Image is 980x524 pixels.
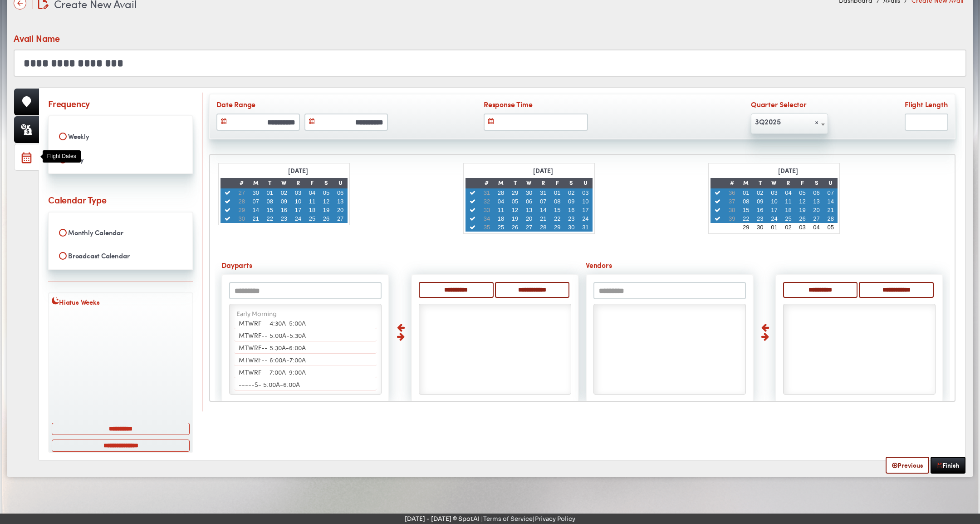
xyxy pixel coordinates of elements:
[823,197,838,206] td: 14
[564,188,578,197] td: 02
[753,206,767,214] td: 16
[795,197,809,206] td: 12
[249,188,263,197] td: 30
[235,178,249,188] td: #
[48,97,90,110] div: Frequency
[795,178,809,188] td: F
[508,178,522,188] td: T
[809,178,823,188] td: S
[795,206,809,214] td: 19
[216,99,407,111] label: Date Range
[725,206,739,214] td: 38
[781,178,795,188] td: R
[739,188,753,197] td: 01
[484,99,674,111] label: Response Time
[781,214,795,223] td: 25
[494,178,508,188] td: M
[823,214,838,223] td: 28
[809,223,823,232] td: 04
[725,188,739,197] td: 36
[54,248,187,263] label: Broadcast Calendar
[886,457,929,474] a: Previous
[578,206,593,214] td: 17
[480,206,494,214] td: 33
[305,214,319,223] td: 25
[239,355,306,364] span: MTWRF-- 6:00A-7:00A
[508,214,522,223] td: 19
[480,178,494,188] td: #
[480,214,494,223] td: 34
[550,197,564,206] td: 08
[809,214,823,223] td: 27
[54,225,187,240] label: Monthly Calendar
[48,281,193,282] img: line-8.svg
[333,178,348,188] td: U
[480,197,494,206] td: 32
[739,178,753,188] td: M
[480,188,494,197] td: 31
[522,178,536,188] td: W
[578,214,593,223] td: 24
[795,214,809,223] td: 26
[508,197,522,206] td: 05
[305,206,319,214] td: 18
[530,165,556,178] div: [DATE]
[239,380,300,389] span: -----S- 5:00A-6:00A
[564,223,578,232] td: 30
[319,214,333,223] td: 26
[536,188,550,197] td: 31
[508,188,522,197] td: 29
[285,165,311,178] div: [DATE]
[43,150,81,163] div: Flight Dates
[522,223,536,232] td: 27
[781,188,795,197] td: 04
[494,206,508,214] td: 11
[564,197,578,206] td: 09
[536,206,550,214] td: 14
[291,197,305,206] td: 10
[550,206,564,214] td: 15
[753,178,767,188] td: T
[249,178,263,188] td: M
[823,206,838,214] td: 21
[277,188,291,197] td: 02
[319,178,333,188] td: S
[767,188,781,197] td: 03
[815,114,818,129] span: Remove all items
[522,197,536,206] td: 06
[277,206,291,214] td: 16
[781,223,795,232] td: 02
[221,260,579,272] label: Dayparts
[249,206,263,214] td: 14
[14,31,61,44] div: Avail Name
[578,223,593,232] td: 31
[578,197,593,206] td: 10
[564,206,578,214] td: 16
[564,214,578,223] td: 23
[235,197,249,206] td: 28
[235,214,249,223] td: 30
[277,214,291,223] td: 23
[809,197,823,206] td: 13
[751,114,828,134] span: 3Q2025
[751,99,828,111] label: Quarter Selector
[249,214,263,223] td: 21
[767,223,781,232] td: 01
[905,99,948,111] label: Flight Length
[333,197,348,206] td: 13
[319,188,333,197] td: 05
[522,214,536,223] td: 20
[767,197,781,206] td: 10
[480,223,494,232] td: 35
[535,515,575,523] a: Privacy Policy
[751,114,828,129] span: 3Q2025
[305,178,319,188] td: F
[263,206,277,214] td: 15
[319,206,333,214] td: 19
[767,178,781,188] td: W
[333,206,348,214] td: 20
[809,206,823,214] td: 20
[739,197,753,206] td: 08
[767,214,781,223] td: 24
